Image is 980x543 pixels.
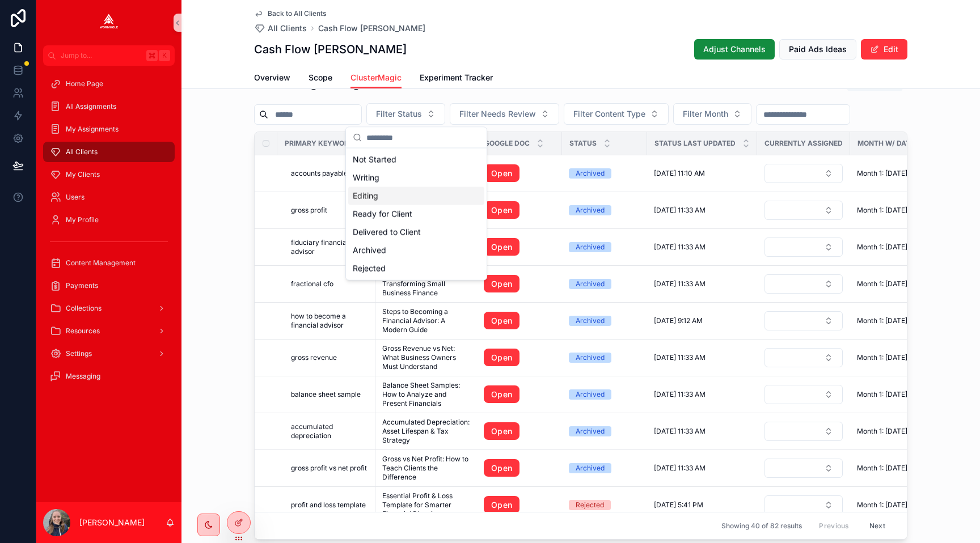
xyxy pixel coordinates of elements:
[459,108,536,120] span: Filter Needs Review
[569,242,640,252] a: Archived
[764,421,843,442] a: Select Button
[484,201,519,219] a: Open
[254,41,407,57] h1: Cash Flow [PERSON_NAME]
[291,390,361,399] span: balance sheet sample
[569,389,640,400] a: Archived
[576,463,605,473] div: Archived
[857,353,936,362] a: Month 1: [DATE] - [DATE]
[66,326,100,336] span: Resources
[654,390,750,399] a: [DATE] 11:33 AM
[484,349,519,367] a: Open
[291,312,369,330] a: how to become a financial advisor
[309,67,332,90] a: Scope
[654,279,706,289] span: [DATE] 11:33 AM
[857,390,936,399] a: Month 1: [DATE] - [DATE]
[61,51,142,60] span: Jump to...
[484,385,519,404] a: Open
[43,253,175,273] a: Content Management
[254,9,326,18] a: Back to All Clients
[764,495,843,515] button: Select Button
[66,193,85,202] span: Users
[857,279,936,289] a: Month 1: [DATE] - [DATE]
[569,316,640,326] a: Archived
[764,459,843,478] button: Select Button
[382,418,470,445] a: Accumulated Depreciation: Asset Lifespan & Tax Strategy
[764,385,843,404] button: Select Button
[569,353,640,363] a: Archived
[484,349,555,367] a: Open
[382,270,470,298] a: Why Fractional CFOs Are Transforming Small Business Finance
[291,279,333,289] span: fractional cfo
[318,23,425,34] a: Cash Flow [PERSON_NAME]
[291,390,369,399] a: balance sheet sample
[857,139,919,148] span: Month w/ Dates
[779,39,856,60] button: Paid Ads Ideas
[291,500,366,510] span: profit and loss template
[291,238,369,256] span: fiduciary financial advisor
[484,164,555,183] a: Open
[100,14,118,32] img: App logo
[350,72,402,83] span: ClusterMagic
[654,243,706,252] span: [DATE] 11:33 AM
[420,67,493,90] a: Experiment Tracker
[764,274,843,294] button: Select Button
[764,164,843,183] button: Select Button
[291,500,369,510] a: profit and loss template
[694,39,775,60] button: Adjust Channels
[764,201,843,220] button: Select Button
[654,390,706,399] span: [DATE] 11:33 AM
[348,223,484,241] div: Delivered to Client
[291,169,369,178] a: accounts payable
[484,164,519,183] a: Open
[348,260,484,278] div: Rejected
[43,187,175,207] a: Users
[576,426,605,436] div: Archived
[484,459,519,477] a: Open
[484,422,555,440] a: Open
[654,427,750,436] a: [DATE] 11:33 AM
[346,149,487,280] div: Suggestions
[291,422,369,440] span: accumulated depreciation
[654,169,705,178] span: [DATE] 11:10 AM
[291,206,327,215] span: gross profit
[382,491,470,519] a: Essential Profit & Loss Template for Smarter Financial Planning
[857,427,936,436] a: Month 1: [DATE] - [DATE]
[66,304,102,313] span: Collections
[654,206,706,215] span: [DATE] 11:33 AM
[484,385,555,404] a: Open
[268,9,326,18] span: Back to All Clients
[654,243,750,252] a: [DATE] 11:33 AM
[576,389,605,400] div: Archived
[564,103,669,125] button: Select Button
[291,279,369,289] a: fractional cfo
[654,206,750,215] a: [DATE] 11:33 AM
[160,51,169,60] span: K
[66,102,116,111] span: All Assignments
[484,459,555,477] a: Open
[764,458,843,478] a: Select Button
[66,170,100,179] span: My Clients
[857,243,936,252] span: Month 1: [DATE] - [DATE]
[66,349,92,358] span: Settings
[764,348,843,367] button: Select Button
[348,151,484,169] div: Not Started
[420,72,493,83] span: Experiment Tracker
[857,500,936,510] span: Month 1: [DATE] - [DATE]
[382,344,470,371] span: Gross Revenue vs Net: What Business Owners Must Understand
[654,464,706,473] span: [DATE] 11:33 AM
[569,463,640,473] a: Archived
[857,169,936,178] a: Month 1: [DATE] - [DATE]
[484,496,519,514] a: Open
[764,422,843,441] button: Select Button
[654,279,750,289] a: [DATE] 11:33 AM
[254,23,307,34] a: All Clients
[861,517,893,534] button: Next
[285,139,354,148] span: Primary Keyword
[66,372,100,381] span: Messaging
[576,500,604,510] div: Rejected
